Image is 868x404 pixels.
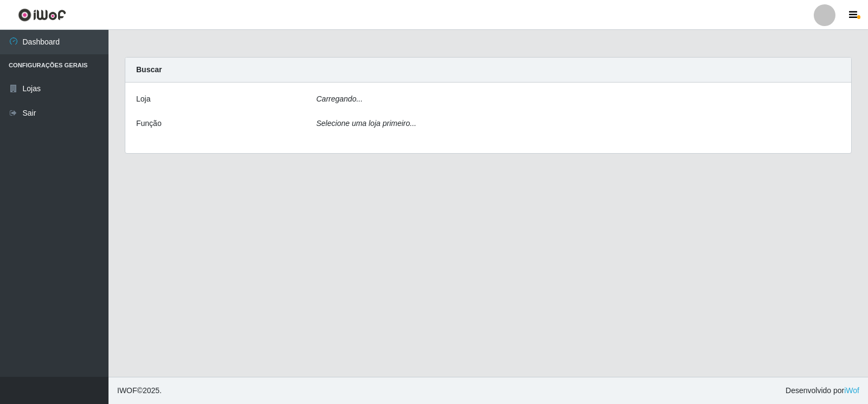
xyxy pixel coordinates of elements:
span: IWOF [117,386,137,395]
strong: Buscar [136,65,162,74]
span: Desenvolvido por [786,385,859,396]
img: CoreUI Logo [18,8,66,22]
span: © 2025 . [117,385,162,396]
label: Função [136,118,162,129]
label: Loja [136,93,150,105]
i: Selecione uma loja primeiro... [316,119,416,128]
a: iWof [844,386,859,395]
i: Carregando... [316,94,363,103]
